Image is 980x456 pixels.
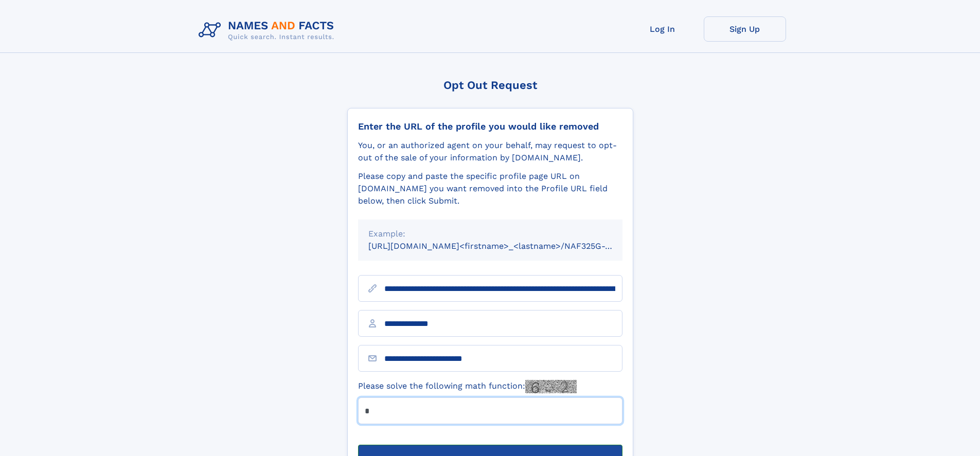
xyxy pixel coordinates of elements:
[621,16,704,42] a: Log In
[358,380,577,393] label: Please solve the following math function:
[368,228,612,240] div: Example:
[358,139,622,164] div: You, or an authorized agent on your behalf, may request to opt-out of the sale of your informatio...
[347,79,633,92] div: Opt Out Request
[358,121,622,132] div: Enter the URL of the profile you would like removed
[368,241,642,251] small: [URL][DOMAIN_NAME]<firstname>_<lastname>/NAF325G-xxxxxxxx
[358,170,622,207] div: Please copy and paste the specific profile page URL on [DOMAIN_NAME] you want removed into the Pr...
[194,16,343,44] img: Logo Names and Facts
[704,16,786,42] a: Sign Up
